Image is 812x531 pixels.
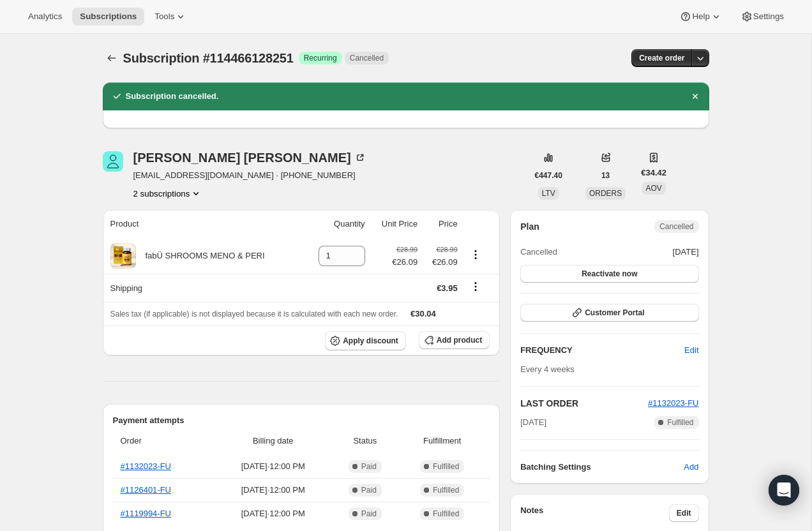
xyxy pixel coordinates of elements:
button: Tools [147,8,195,26]
span: Fulfilled [433,485,459,495]
small: €28.99 [396,246,417,253]
span: Fulfillment [402,435,482,447]
button: Subscriptions [72,8,144,26]
span: [DATE] · 12:00 PM [218,484,328,497]
span: AOV [645,184,661,193]
span: Settings [753,11,784,22]
th: Price [421,210,462,238]
span: [DATE] [673,246,699,258]
button: Add product [419,331,490,349]
span: Cancelled [350,53,384,63]
span: Add [684,461,698,474]
button: Shipping actions [465,280,486,294]
span: 13 [601,170,610,181]
span: [DATE] · 12:00 PM [218,507,328,520]
span: Sales tax (if applicable) is not displayed because it is calculated with each new order. [110,310,398,318]
h2: Payment attempts [113,414,490,427]
button: Add [676,457,706,477]
span: Paid [361,461,377,472]
span: Cancelled [659,221,693,232]
div: Open Intercom Messenger [769,475,799,505]
span: €447.40 [535,170,562,181]
button: Help [672,8,730,26]
div: fabÜ SHROOMS MENO & PERI [136,250,265,262]
span: Fulfilled [433,509,459,519]
span: kay morris [103,151,123,172]
span: [DATE] [520,416,546,429]
span: €26.09 [425,256,458,269]
span: €3.95 [437,283,458,293]
button: Settings [733,8,792,26]
th: Shipping [103,274,303,302]
a: #1132023-FU [121,461,172,471]
button: Edit [669,504,699,522]
small: €28.99 [437,246,458,253]
h2: Subscription cancelled. [126,90,219,103]
span: €34.42 [641,167,666,179]
span: Help [692,11,709,22]
h2: Plan [520,220,539,233]
h6: Batching Settings [520,461,684,474]
button: Reactivate now [520,265,698,283]
button: Analytics [20,8,70,26]
h3: Notes [520,504,669,522]
img: product img [110,243,136,269]
button: €447.40 [527,167,570,184]
div: [PERSON_NAME] [PERSON_NAME] [133,151,366,164]
span: Reactivate now [582,269,637,279]
span: Recurring [304,53,337,63]
span: €26.09 [392,256,417,269]
span: Analytics [28,11,62,22]
span: Paid [361,485,377,495]
button: Product actions [465,248,486,262]
a: #1132023-FU [648,398,699,408]
span: ORDERS [589,189,622,198]
span: Edit [677,508,691,518]
span: LTV [542,189,555,198]
span: Subscription #114466128251 [123,51,294,65]
button: Create order [631,49,692,67]
span: Cancelled [520,246,557,258]
span: Add product [437,335,482,345]
th: Order [113,427,214,455]
span: Tools [154,11,174,22]
span: Apply discount [343,336,398,346]
span: Status [336,435,395,447]
span: Every 4 weeks [520,364,575,374]
button: 13 [594,167,617,184]
button: Dismiss notification [686,87,704,105]
button: Edit [677,340,706,361]
h2: FREQUENCY [520,344,684,357]
a: #1126401-FU [121,485,172,495]
span: Fulfilled [667,417,693,428]
span: Paid [361,509,377,519]
h2: LAST ORDER [520,397,648,410]
button: Customer Portal [520,304,698,322]
span: Subscriptions [80,11,137,22]
button: Subscriptions [103,49,121,67]
span: Edit [684,344,698,357]
span: [EMAIL_ADDRESS][DOMAIN_NAME] · [PHONE_NUMBER] [133,169,366,182]
th: Product [103,210,303,238]
span: Billing date [218,435,328,447]
th: Unit Price [369,210,422,238]
a: #1119994-FU [121,509,172,518]
th: Quantity [303,210,369,238]
span: Customer Portal [585,308,644,318]
span: [DATE] · 12:00 PM [218,460,328,473]
button: #1132023-FU [648,397,699,410]
button: Apply discount [325,331,406,350]
button: Product actions [133,187,203,200]
span: Create order [639,53,684,63]
span: Fulfilled [433,461,459,472]
span: €30.04 [410,309,436,318]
